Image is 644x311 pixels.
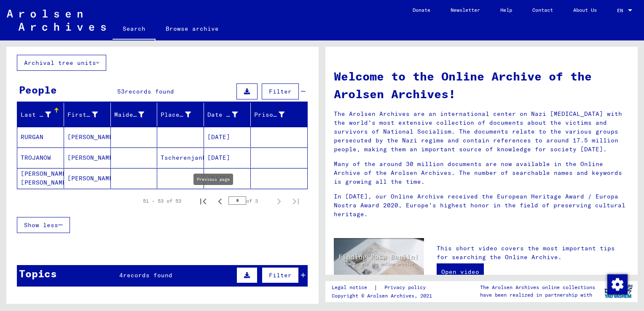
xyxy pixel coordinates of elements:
[607,274,627,294] div: Zustimmung ändern
[17,103,64,126] mat-header-cell: Last Name
[204,147,251,168] mat-cell: [DATE]
[123,271,172,279] span: records found
[113,19,156,40] a: Search
[143,197,181,205] div: 51 – 53 of 53
[156,19,229,39] a: Browse archive
[67,108,110,121] div: First Name
[204,168,251,188] mat-cell: [DATE]
[161,110,191,119] div: Place of Birth
[334,160,629,186] p: Many of the around 30 million documents are now available in the Online Archive of the Arolsen Ar...
[332,292,436,300] p: Copyright © Arolsen Archives, 2021
[64,127,111,147] mat-cell: [PERSON_NAME]
[334,67,629,103] h1: Welcome to the Online Archive of the Arolsen Archives!
[480,284,595,291] p: The Arolsen Archives online collections
[254,108,297,121] div: Prisoner #
[271,193,287,209] button: Next page
[254,110,284,119] div: Prisoner #
[437,244,629,262] p: This short video covers the most important tips for searching the Online Archive.
[207,110,238,119] div: Date of Birth
[228,197,271,205] div: of 3
[204,127,251,147] mat-cell: [DATE]
[378,283,436,292] a: Privacy policy
[195,193,212,209] button: First page
[21,108,64,121] div: Last Name
[125,88,174,95] span: records found
[207,108,250,121] div: Date of Birth
[332,283,374,292] a: Legal notice
[67,110,98,119] div: First Name
[269,271,292,279] span: Filter
[19,266,57,281] div: Topics
[204,103,251,126] mat-header-cell: Date of Birth
[64,147,111,168] mat-cell: [PERSON_NAME]
[64,103,111,126] mat-header-cell: First Name
[603,281,634,302] img: yv_logo.png
[157,147,204,168] mat-cell: Tscherenjanka/[PERSON_NAME]
[287,193,304,209] button: Last page
[251,103,307,126] mat-header-cell: Prisoner #
[334,238,424,287] img: video.jpg
[262,83,299,99] button: Filter
[7,10,106,31] img: Arolsen_neg.svg
[437,263,484,280] a: Open video
[17,217,70,233] button: Show less
[334,110,629,154] p: The Arolsen Archives are an international center on Nazi [MEDICAL_DATA] with the world’s most ext...
[332,283,436,292] div: |
[117,88,125,95] span: 53
[161,108,204,121] div: Place of Birth
[334,192,629,219] p: In [DATE], our Online Archive received the European Heritage Award / Europa Nostra Award 2020, Eu...
[21,110,51,119] div: Last Name
[64,168,111,188] mat-cell: [PERSON_NAME]
[480,291,595,299] p: have been realized in partnership with
[607,274,628,295] img: Zustimmung ändern
[111,103,158,126] mat-header-cell: Maiden Name
[17,127,64,147] mat-cell: RURGAN
[262,267,299,283] button: Filter
[157,103,204,126] mat-header-cell: Place of Birth
[212,193,228,209] button: Previous page
[269,88,292,95] span: Filter
[24,221,58,229] span: Show less
[114,110,145,119] div: Maiden Name
[617,7,623,13] mat-select-trigger: EN
[19,82,57,97] div: People
[17,147,64,168] mat-cell: TROJANOW
[17,55,106,71] button: Archival tree units
[119,271,123,279] span: 4
[17,168,64,188] mat-cell: [PERSON_NAME] [PERSON_NAME]
[114,108,157,121] div: Maiden Name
